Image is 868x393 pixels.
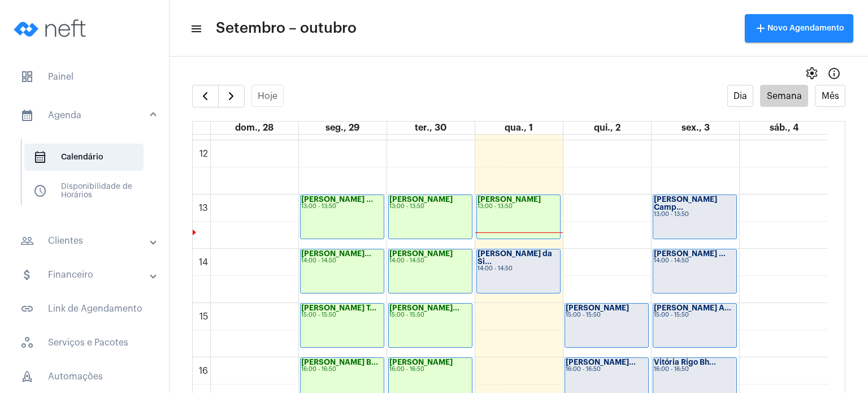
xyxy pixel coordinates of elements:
strong: [PERSON_NAME]... [389,304,459,312]
mat-icon: sidenav icon [20,302,34,316]
span: settings [805,67,818,80]
span: Link de Agendamento [11,295,158,322]
div: 14:00 - 14:50 [301,258,383,264]
div: 16 [197,366,210,376]
span: Serviços e Pacotes [11,329,158,356]
strong: [PERSON_NAME] B... [301,359,378,366]
img: logo-neft-novo-2.png [9,6,94,51]
strong: [PERSON_NAME] [389,196,453,203]
strong: [PERSON_NAME] [389,250,453,257]
strong: [PERSON_NAME] [478,196,541,203]
div: 15:00 - 15:50 [566,312,648,318]
div: 15:00 - 15:50 [654,312,736,318]
button: Semana Anterior [192,85,219,107]
a: 3 de outubro de 2025 [679,122,712,134]
strong: [PERSON_NAME]... [566,359,636,366]
mat-panel-title: Agenda [20,109,151,122]
span: Painel [11,63,158,90]
span: sidenav icon [20,370,34,383]
button: Mês [815,85,845,107]
span: sidenav icon [20,70,34,84]
button: Info [823,62,845,85]
span: Disponibilidade de Horários [24,178,144,205]
a: 30 de setembro de 2025 [413,122,449,134]
button: Semana [760,85,808,107]
strong: [PERSON_NAME] Camp... [654,196,717,211]
div: sidenav iconAgenda [7,133,169,221]
a: 1 de outubro de 2025 [502,122,535,134]
div: 13 [197,203,210,213]
mat-panel-title: Financeiro [20,268,151,282]
strong: [PERSON_NAME] T... [301,304,376,312]
mat-expansion-panel-header: sidenav iconAgenda [7,97,169,133]
strong: [PERSON_NAME] ... [301,196,373,203]
mat-icon: sidenav icon [190,22,201,36]
mat-expansion-panel-header: sidenav iconFinanceiro [7,261,169,288]
button: Dia [727,85,754,107]
strong: [PERSON_NAME] da Si... [478,250,552,265]
div: 15:00 - 15:50 [389,312,471,318]
mat-icon: sidenav icon [20,109,34,122]
mat-panel-title: Clientes [20,234,151,248]
mat-icon: sidenav icon [20,268,34,282]
div: 13:00 - 13:50 [389,204,471,210]
button: Próximo Semana [218,85,245,107]
div: 13:00 - 13:50 [654,211,736,218]
button: settings [800,62,823,85]
a: 29 de setembro de 2025 [323,122,362,134]
a: 4 de outubro de 2025 [767,122,801,134]
div: 14:00 - 14:50 [478,266,559,272]
a: 2 de outubro de 2025 [592,122,623,134]
span: Setembro – outubro [216,19,357,37]
strong: [PERSON_NAME] A... [654,304,731,312]
div: 15:00 - 15:50 [301,312,383,318]
strong: [PERSON_NAME]... [301,250,371,257]
button: Novo Agendamento [745,14,853,42]
div: 14 [197,257,210,267]
strong: [PERSON_NAME] [389,359,453,366]
div: 16:00 - 16:50 [566,366,648,373]
div: 16:00 - 16:50 [301,366,383,373]
span: Automações [11,363,158,390]
button: Hoje [251,85,284,107]
mat-icon: add [754,21,767,35]
span: sidenav icon [33,150,47,164]
span: sidenav icon [33,184,47,198]
mat-icon: sidenav icon [20,234,34,248]
a: 28 de setembro de 2025 [233,122,276,134]
div: 14:00 - 14:50 [389,258,471,264]
div: 13:00 - 13:50 [478,204,559,210]
div: 16:00 - 16:50 [654,366,736,373]
div: 14:00 - 14:50 [654,258,736,264]
strong: Vitória Rigo Bh... [654,359,716,366]
div: 13:00 - 13:50 [301,204,383,210]
div: 16:00 - 16:50 [389,366,471,373]
mat-expansion-panel-header: sidenav iconClientes [7,227,169,254]
span: Novo Agendamento [754,24,844,32]
div: 15 [197,312,210,322]
strong: [PERSON_NAME] [566,304,629,312]
strong: [PERSON_NAME] ... [654,250,726,257]
mat-icon: Info [827,67,841,80]
div: 12 [197,149,210,159]
span: sidenav icon [20,336,34,349]
span: Calendário [24,144,144,171]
